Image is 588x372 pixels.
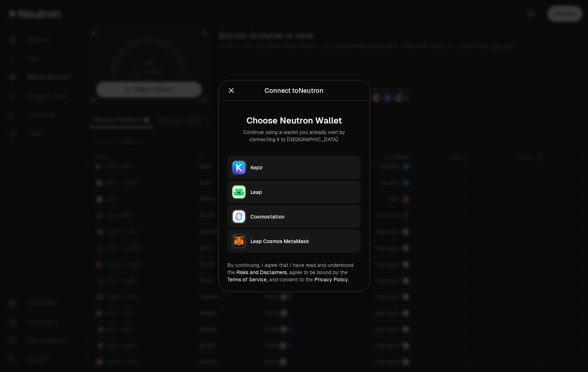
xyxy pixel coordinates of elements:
button: LeapLeap [227,181,361,204]
div: Leap Cosmos MetaMask [250,238,357,245]
img: Leap [232,186,245,199]
button: KeplrKeplr [227,156,361,179]
div: Leap [250,189,357,196]
div: Choose Neutron Wallet [233,116,355,126]
a: Risks and Disclaimers, [236,269,288,276]
button: Close [227,86,235,96]
img: Keplr [232,161,245,174]
button: Leap Cosmos MetaMaskLeap Cosmos MetaMask [227,230,361,253]
div: Continue using a wallet you already own by connecting it to [GEOGRAPHIC_DATA]. [233,129,355,143]
div: Keplr [250,164,357,171]
div: Cosmostation [250,213,357,220]
a: Terms of Service, [227,276,268,283]
button: CosmostationCosmostation [227,205,361,228]
div: By continuing, I agree that I have read and understood the agree to be bound by the and consent t... [227,261,361,283]
a: Privacy Policy. [314,276,349,283]
img: Cosmostation [232,210,245,223]
div: Connect to Neutron [265,86,323,96]
img: Leap Cosmos MetaMask [232,235,245,248]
